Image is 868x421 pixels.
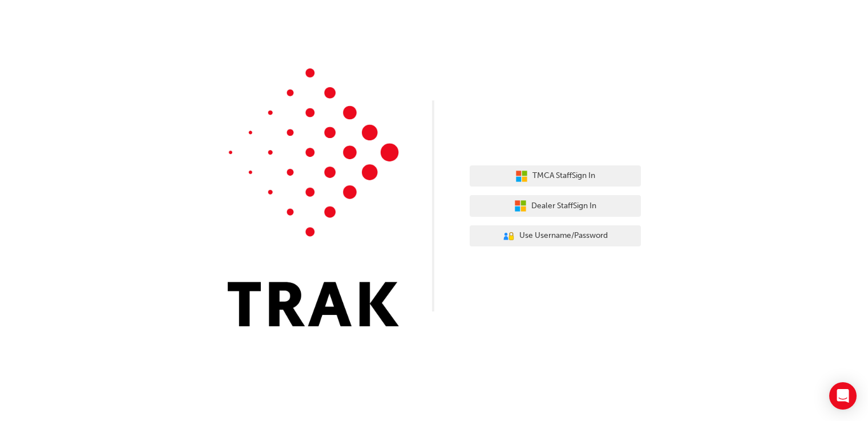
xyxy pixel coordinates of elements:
div: Open Intercom Messenger [829,382,857,410]
button: Use Username/Password [470,225,641,247]
button: TMCA StaffSign In [470,165,641,187]
span: Use Username/Password [519,229,608,242]
span: Dealer Staff Sign In [531,200,596,213]
img: Trak [228,68,399,326]
button: Dealer StaffSign In [470,195,641,217]
span: TMCA Staff Sign In [532,169,595,183]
